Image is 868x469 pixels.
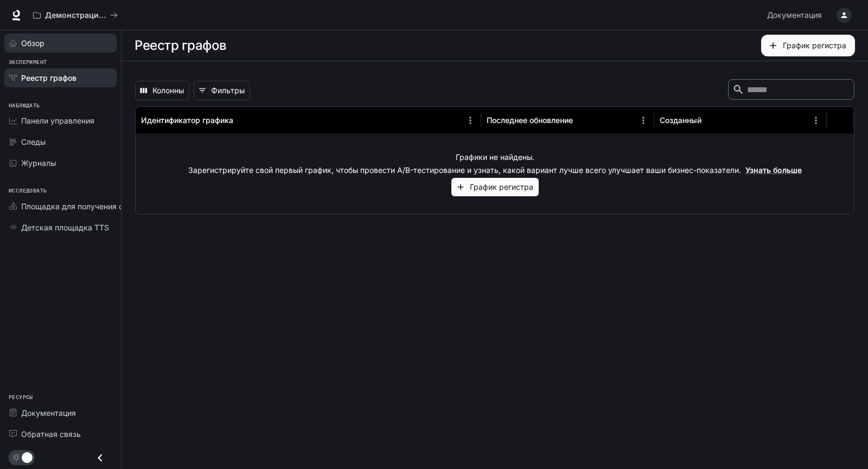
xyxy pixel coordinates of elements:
font: Фильтры [211,86,245,95]
a: Следы [4,132,117,151]
button: График регистра [761,35,855,56]
font: Реестр графов [135,37,227,53]
font: Реестр графов [21,73,76,82]
font: Эксперимент [9,59,47,66]
font: Ресурсы [9,394,33,401]
a: Документация [763,4,829,26]
a: Обзор [4,34,117,53]
font: Зарегистрируйте свой первый график, чтобы провести A/B-тестирование и узнать, какой вариант лучше... [188,165,741,175]
font: Графики не найдены. [456,152,534,162]
font: Наблюдать [9,102,40,109]
font: Детская площадка TTS [21,223,109,232]
a: Документация [4,403,117,422]
button: Все рабочие пространства [28,4,123,26]
button: Закрыть ящик [88,447,112,469]
font: Обратная связь [21,429,81,439]
span: Переключение темного режима [22,451,33,463]
font: Площадка для получения степени магистра права [21,202,210,211]
font: Созданный [660,115,701,125]
button: Сортировать [703,112,719,129]
a: Площадка для получения степени магистра права [4,197,215,216]
button: Меню [635,112,652,129]
a: Панели управления [4,111,117,130]
div: Поиск [728,79,854,102]
button: Меню [808,112,824,129]
button: Сортировать [234,112,251,129]
a: Детская площадка TTS [4,218,117,237]
font: Исследовать [9,187,47,194]
font: Панели управления [21,116,94,125]
font: Журналы [21,158,56,168]
font: Идентификатор графика [141,115,233,125]
font: Документация [21,408,76,417]
button: Показать фильтры [194,81,250,100]
font: Демонстрации искусственного интеллекта в мире [45,10,242,20]
a: Обратная связь [4,425,117,444]
a: Журналы [4,153,117,172]
font: График регистра [783,41,846,50]
font: Следы [21,137,46,146]
a: Реестр графов [4,68,117,87]
font: Документация [767,10,822,20]
font: График регистра [470,182,533,191]
font: Обзор [21,38,44,48]
font: Колонны [152,86,184,95]
button: График регистра [451,178,539,196]
font: Последнее обновление [487,115,573,125]
a: Узнать больше [745,165,802,175]
button: Меню [462,112,478,129]
button: Выберите столбцы [135,81,189,100]
button: Сортировать [574,112,590,129]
